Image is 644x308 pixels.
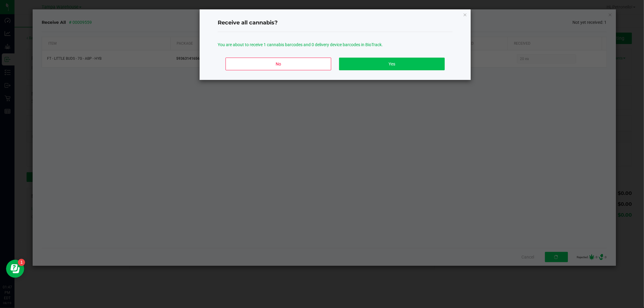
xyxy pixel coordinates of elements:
iframe: Resource center unread badge [18,259,25,266]
button: No [226,58,331,70]
p: You are about to receive 1 cannabis barcodes and 0 delivery device barcodes in BioTrack. [218,42,453,48]
iframe: Resource center [6,260,24,278]
button: Yes [339,58,445,70]
h4: Receive all cannabis? [218,19,453,27]
button: Close [463,11,467,18]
